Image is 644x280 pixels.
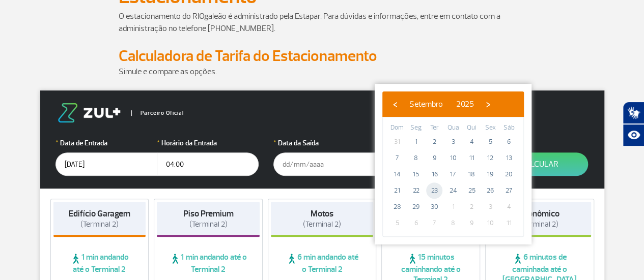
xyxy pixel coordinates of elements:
[389,215,405,231] span: 5
[491,152,588,176] button: Calcular
[482,166,498,182] span: 19
[445,166,461,182] span: 17
[311,208,333,219] strong: Motos
[501,182,517,199] span: 27
[119,10,526,35] p: O estacionamento do RIOgaleão é administrado pela Estapar. Para dúvidas e informações, entre em c...
[623,124,644,146] button: Abrir recursos assistivos.
[482,199,498,215] span: 3
[481,122,500,134] th: weekday
[456,99,474,109] span: 2025
[464,199,480,215] span: 2
[157,138,259,148] label: Horário da Entrada
[375,84,531,244] bs-datepicker-container: calendar
[445,182,461,199] span: 24
[501,215,517,231] span: 11
[501,150,517,166] span: 13
[482,215,498,231] span: 10
[157,252,260,274] span: 1 min andando até o Terminal 2
[520,220,558,229] span: (Terminal 2)
[408,199,424,215] span: 29
[450,97,481,112] button: 2025
[426,166,442,182] span: 16
[55,138,157,148] label: Data de Entrada
[157,152,259,176] input: hh:mm
[389,199,405,215] span: 28
[389,166,405,182] span: 14
[119,66,526,78] p: Simule e compare as opções.
[481,97,496,112] button: ›
[426,182,442,199] span: 23
[501,134,517,150] span: 6
[80,220,119,229] span: (Terminal 2)
[499,122,518,134] th: weekday
[407,122,426,134] th: weekday
[408,134,424,150] span: 1
[623,102,644,124] button: Abrir tradutor de língua de sinais.
[271,252,374,274] span: 6 min andando até o Terminal 2
[403,97,450,112] button: Setembro
[519,208,559,219] strong: Econômico
[464,134,480,150] span: 4
[389,182,405,199] span: 21
[408,215,424,231] span: 6
[55,152,157,176] input: dd/mm/aaaa
[426,215,442,231] span: 7
[69,208,130,219] strong: Edifício Garagem
[445,150,461,166] span: 10
[387,98,496,108] bs-datepicker-navigation-view: ​ ​ ​
[389,150,405,166] span: 7
[408,182,424,199] span: 22
[388,122,407,134] th: weekday
[445,199,461,215] span: 1
[408,150,424,166] span: 8
[426,199,442,215] span: 30
[183,208,233,219] strong: Piso Premium
[119,47,526,66] h2: Calculadora de Tarifa do Estacionamento
[409,99,443,109] span: Setembro
[408,166,424,182] span: 15
[131,110,184,116] span: Parceiro Oficial
[445,215,461,231] span: 8
[464,182,480,199] span: 25
[462,122,481,134] th: weekday
[464,150,480,166] span: 11
[55,103,123,122] img: logo-zul.png
[482,150,498,166] span: 12
[389,134,405,150] span: 31
[189,220,227,229] span: (Terminal 2)
[482,134,498,150] span: 5
[273,138,375,148] label: Data da Saída
[426,150,442,166] span: 9
[501,199,517,215] span: 4
[273,152,375,176] input: dd/mm/aaaa
[464,166,480,182] span: 18
[444,122,463,134] th: weekday
[501,166,517,182] span: 20
[482,182,498,199] span: 26
[445,134,461,150] span: 3
[425,122,444,134] th: weekday
[464,215,480,231] span: 9
[426,134,442,150] span: 2
[623,102,644,146] div: Plugin de acessibilidade da Hand Talk.
[387,97,403,112] button: ‹
[303,220,341,229] span: (Terminal 2)
[53,252,146,274] span: 1 min andando até o Terminal 2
